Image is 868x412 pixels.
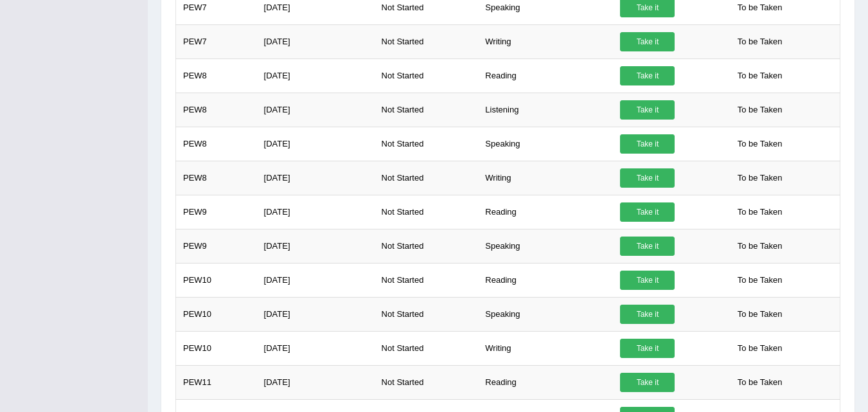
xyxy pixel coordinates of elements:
[620,32,675,51] a: Take it
[731,32,789,51] span: To be Taken
[731,305,789,324] span: To be Taken
[620,66,675,85] a: Take it
[176,297,257,331] td: PEW10
[176,127,257,161] td: PEW8
[478,58,613,93] td: Reading
[375,58,479,93] td: Not Started
[257,229,375,263] td: [DATE]
[620,373,675,392] a: Take it
[375,263,479,297] td: Not Started
[176,161,257,195] td: PEW8
[176,229,257,263] td: PEW9
[731,100,789,120] span: To be Taken
[620,100,675,120] a: Take it
[257,24,375,58] td: [DATE]
[731,202,789,222] span: To be Taken
[176,93,257,127] td: PEW8
[620,339,675,358] a: Take it
[375,127,479,161] td: Not Started
[176,331,257,365] td: PEW10
[478,93,613,127] td: Listening
[731,271,789,290] span: To be Taken
[257,127,375,161] td: [DATE]
[176,365,257,399] td: PEW11
[375,161,479,195] td: Not Started
[176,24,257,58] td: PEW7
[620,237,675,256] a: Take it
[731,339,789,358] span: To be Taken
[375,229,479,263] td: Not Started
[375,195,479,229] td: Not Started
[620,168,675,188] a: Take it
[731,373,789,392] span: To be Taken
[176,58,257,93] td: PEW8
[257,93,375,127] td: [DATE]
[620,271,675,290] a: Take it
[731,168,789,188] span: To be Taken
[731,66,789,85] span: To be Taken
[257,58,375,93] td: [DATE]
[478,161,613,195] td: Writing
[620,202,675,222] a: Take it
[478,263,613,297] td: Reading
[731,237,789,256] span: To be Taken
[478,331,613,365] td: Writing
[731,134,789,154] span: To be Taken
[257,297,375,331] td: [DATE]
[478,297,613,331] td: Speaking
[375,331,479,365] td: Not Started
[478,24,613,58] td: Writing
[257,161,375,195] td: [DATE]
[257,365,375,399] td: [DATE]
[257,331,375,365] td: [DATE]
[478,229,613,263] td: Speaking
[176,195,257,229] td: PEW9
[375,24,479,58] td: Not Started
[478,127,613,161] td: Speaking
[375,93,479,127] td: Not Started
[257,195,375,229] td: [DATE]
[257,263,375,297] td: [DATE]
[176,263,257,297] td: PEW10
[620,305,675,324] a: Take it
[478,365,613,399] td: Reading
[478,195,613,229] td: Reading
[375,365,479,399] td: Not Started
[620,134,675,154] a: Take it
[375,297,479,331] td: Not Started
